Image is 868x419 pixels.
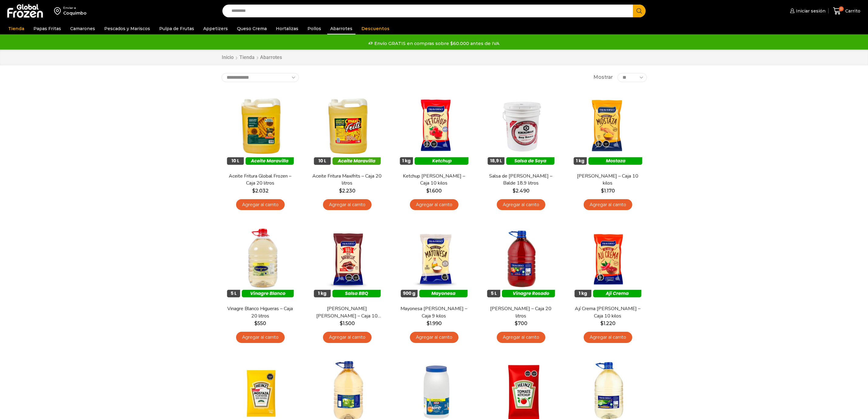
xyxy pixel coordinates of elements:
span: Mostrar [593,74,613,81]
a: Agregar al carrito: “Mayonesa Traverso - Caja 9 kilos” [410,332,458,343]
a: Agregar al carrito: “Salsa de Soya Kikkoman - Balde 18.9 litros” [497,199,545,210]
div: Coquimbo [63,10,87,16]
a: Mayonesa [PERSON_NAME] – Caja 9 kilos [399,305,469,319]
bdi: 1.220 [600,320,616,326]
div: Enviar a [63,6,87,10]
a: Iniciar sesión [788,5,825,17]
a: Aceite Fritura Global Frozen – Caja 20 litros [225,173,295,187]
a: [PERSON_NAME] [PERSON_NAME] – Caja 10 kilos [312,305,382,319]
span: Carrito [844,8,860,14]
a: Agregar al carrito: “Ají Crema Traverso - Caja 10 kilos” [584,332,632,343]
a: Agregar al carrito: “Mostaza Traverso - Caja 10 kilos” [584,199,632,210]
select: Pedido de la tienda [221,73,299,82]
span: $ [252,188,255,194]
span: $ [339,188,342,194]
span: 0 [839,6,844,11]
span: $ [426,188,429,194]
span: $ [427,320,430,326]
a: Ketchup [PERSON_NAME] – Caja 10 kilos [399,173,469,187]
a: Pulpa de Frutas [156,23,197,34]
a: Salsa de [PERSON_NAME] – Balde 18.9 litros [486,173,556,187]
bdi: 2.032 [252,188,269,194]
span: Iniciar sesión [794,8,825,14]
img: address-field-icon.svg [54,6,63,16]
a: Tienda [5,23,27,34]
a: Pollos [304,23,324,34]
bdi: 700 [515,320,527,326]
a: Descuentos [359,23,393,34]
a: Aceite Fritura Maxifrits – Caja 20 litros [312,173,382,187]
bdi: 2.490 [513,188,530,194]
a: Agregar al carrito: “Ketchup Traverso - Caja 10 kilos” [410,199,458,210]
a: Tienda [239,54,255,61]
span: $ [254,320,257,326]
bdi: 2.230 [339,188,355,194]
a: Camarones [67,23,98,34]
span: $ [601,188,604,194]
a: Inicio [221,54,234,61]
a: Queso Crema [234,23,270,34]
a: Agregar al carrito: “Aceite Fritura Global Frozen – Caja 20 litros” [236,199,285,210]
a: [PERSON_NAME] – Caja 20 litros [486,305,556,319]
button: Search button [633,5,646,17]
span: $ [515,320,518,326]
a: Agregar al carrito: “Vinagre Rosado Traverso - Caja 20 litros” [497,332,545,343]
a: Ají Crema [PERSON_NAME] – Caja 10 kilos [573,305,643,319]
bdi: 1.170 [601,188,615,194]
bdi: 1.500 [340,320,355,326]
bdi: 550 [254,320,266,326]
a: Vinagre Blanco Higueras – Caja 20 litros [225,305,295,319]
a: [PERSON_NAME] – Caja 10 kilos [573,173,643,187]
span: $ [600,320,603,326]
nav: Breadcrumb [221,54,282,61]
bdi: 1.600 [426,188,442,194]
a: Pescados y Mariscos [101,23,153,34]
a: Appetizers [200,23,231,34]
a: 0 Carrito [832,4,862,18]
a: Papas Fritas [30,23,64,34]
a: Agregar al carrito: “Vinagre Blanco Higueras - Caja 20 litros” [236,332,285,343]
a: Agregar al carrito: “Salsa Barbacue Traverso - Caja 10 kilos” [323,332,372,343]
a: Abarrotes [327,23,355,34]
bdi: 1.990 [427,320,442,326]
h1: Abarrotes [260,54,282,60]
a: Hortalizas [273,23,301,34]
a: Agregar al carrito: “Aceite Fritura Maxifrits - Caja 20 litros” [323,199,372,210]
span: $ [513,188,516,194]
span: $ [340,320,343,326]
